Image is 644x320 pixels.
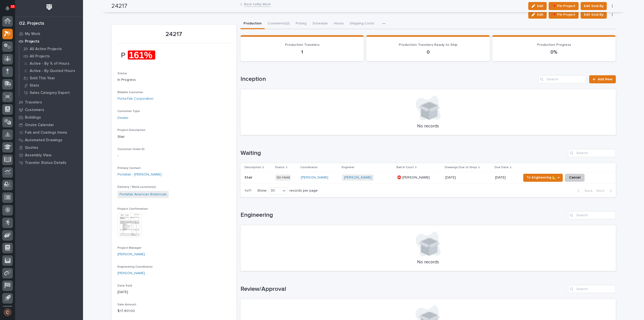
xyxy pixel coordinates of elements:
[285,43,319,47] span: Production Travelers
[25,153,51,158] p: Assembly View
[117,46,155,64] img: lWbXUdE1vnZNyrH2SqZnOI1VnxpyZw2ub7H15MZ68P8
[30,54,50,59] p: All Projects
[117,290,230,295] p: [DATE]
[15,159,83,166] a: Traveler Status Details
[582,189,592,193] span: Back
[19,89,83,96] a: Sales Category Export
[399,43,457,47] span: Production Travelers Ready to Ship
[19,75,83,82] a: Sold This Year
[245,174,253,180] p: Stair
[565,174,585,182] button: Cancel
[523,174,563,182] button: To Engineering 📐 →
[495,175,517,180] p: [DATE]
[117,252,145,257] a: [PERSON_NAME]
[549,11,579,19] button: 📌 Pin Project
[15,136,83,144] a: Automated Drawings
[244,1,271,7] a: Back toMy Work
[309,19,331,29] button: Schedule
[445,165,477,170] p: Drawings Due to Shop
[568,211,616,219] input: Search
[445,174,457,180] p: [DATE]
[537,12,543,17] span: Edit
[117,303,136,306] span: Sale Amount
[117,91,143,94] span: Billable Customer
[25,108,44,112] p: Customers
[528,11,547,19] button: Edit
[589,75,616,83] a: Add New
[240,172,616,183] tr: StairStair On Hold[PERSON_NAME] [PERSON_NAME] ⛔ [PERSON_NAME]⛔ [PERSON_NAME] [DATE][DATE] [DATE]T...
[552,12,575,18] span: 📌 Pin Project
[117,96,153,101] a: Porta-Fab Corporation
[240,185,255,197] p: 1 of 1
[15,98,83,106] a: Travelers
[15,144,83,151] a: Quotes
[117,284,132,287] span: Date Sold
[25,138,62,143] p: Automated Drawings
[19,45,83,52] a: All Active Projects
[269,188,281,193] div: 30
[498,49,610,55] p: 0%
[289,189,318,193] p: records per page
[275,174,291,181] div: On Hold
[568,285,616,293] input: Search
[117,153,230,158] p: -
[265,19,293,29] button: Comments (2)
[117,167,141,170] span: Primary Contact
[568,149,616,157] input: Search
[19,21,44,26] div: 02. Projects
[117,110,140,113] span: Customer Type
[117,148,145,151] span: Customer Order ID
[347,19,377,29] button: Shipping Costs
[117,186,156,189] span: Delivery / Work Location(s)
[25,39,39,44] p: Projects
[15,106,83,114] a: Customers
[25,161,66,165] p: Traveler Status Details
[117,129,145,132] span: Project Description
[117,207,148,210] span: Project Confirmation
[240,19,265,29] button: Production
[598,78,613,81] span: Add New
[594,189,616,193] button: Next
[245,165,261,170] p: Description
[293,19,309,29] button: Pricing
[25,32,40,36] p: My Work
[247,260,610,265] p: No records
[117,265,153,268] span: Engineering Coordinator
[240,76,537,83] h1: Inception
[30,61,69,66] p: Active - By % of Hours
[119,192,167,197] a: Portafab American Botanicals
[537,43,571,47] span: Production Progress
[30,83,39,88] p: Stats
[240,211,566,219] h1: Engineering
[25,130,67,135] p: Fab and Coatings Items
[19,60,83,67] a: Active - By % of Hours
[117,308,230,314] p: $ 17,401.00
[257,189,266,193] p: Show
[117,115,129,121] a: Dealer
[396,165,414,170] p: Ball In Court
[569,174,580,181] span: Cancel
[117,72,127,75] span: Status
[342,165,354,170] p: Engineer
[117,77,230,83] p: In Progress
[372,49,484,55] p: 0
[19,67,83,74] a: Active - By Quoted Hours
[344,175,372,180] a: [PERSON_NAME]
[495,165,509,170] p: Due Date
[301,175,328,180] a: [PERSON_NAME]
[117,172,162,177] a: Portafab - [PERSON_NAME]
[581,11,607,19] button: Edit Sold By
[11,5,14,8] p: 15
[2,307,13,317] button: users-avatar
[117,246,141,250] span: Project Manager
[30,91,70,95] p: Sales Category Export
[30,76,55,81] p: Sold This Year
[15,151,83,159] a: Assembly View
[275,165,285,170] p: Status
[247,124,610,129] p: No records
[30,69,75,73] p: Active - By Quoted Hours
[538,75,586,83] input: Search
